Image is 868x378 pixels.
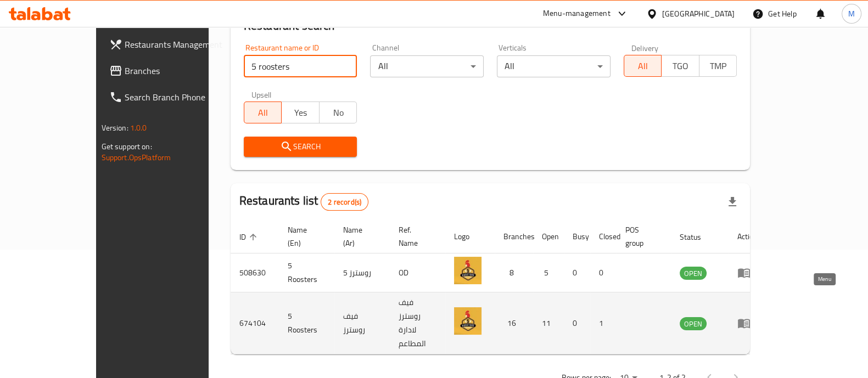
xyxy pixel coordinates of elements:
[564,220,590,253] th: Busy
[625,223,658,250] span: POS group
[334,253,390,292] td: 5 روسترز
[590,220,617,253] th: Closed
[239,230,260,244] span: ID
[704,58,733,74] span: TMP
[244,55,357,77] input: Search for restaurant name or ID..
[399,223,432,250] span: Ref. Name
[699,55,737,77] button: TMP
[497,55,611,77] div: All
[533,220,564,253] th: Open
[125,38,232,51] span: Restaurants Management
[495,292,533,354] td: 16
[390,253,445,292] td: OD
[231,220,766,354] table: enhanced table
[629,58,658,74] span: All
[100,58,241,84] a: Branches
[624,55,662,77] button: All
[102,139,152,154] span: Get support on:
[533,292,564,354] td: 11
[737,266,758,279] div: Menu
[100,84,241,110] a: Search Branch Phone
[848,8,855,20] span: M
[343,223,377,250] span: Name (Ar)
[231,253,279,292] td: 508630
[454,307,481,335] img: 5 Roosters
[631,44,659,52] label: Delivery
[286,105,315,121] span: Yes
[680,230,715,244] span: Status
[666,58,695,74] span: TGO
[719,189,746,215] div: Export file
[321,193,368,211] div: Total records count
[590,253,617,292] td: 0
[445,220,495,253] th: Logo
[130,121,147,135] span: 1.0.0
[244,101,282,123] button: All
[319,101,357,123] button: No
[253,140,349,154] span: Search
[324,105,353,121] span: No
[390,292,445,354] td: فيف روسترز لادارة المطاعم
[102,150,171,165] a: Support.OpsPlatform
[334,292,390,354] td: فيف روسترز
[321,197,368,207] span: 2 record(s)
[495,253,533,292] td: 8
[288,223,321,250] span: Name (En)
[370,55,484,77] div: All
[249,105,278,121] span: All
[125,91,232,104] span: Search Branch Phone
[662,8,735,20] div: [GEOGRAPHIC_DATA]
[680,267,707,280] div: OPEN
[251,91,272,98] label: Upsell
[590,292,617,354] td: 1
[239,193,368,211] h2: Restaurants list
[495,220,533,253] th: Branches
[244,137,357,157] button: Search
[454,257,481,284] img: 5 Roosters
[279,253,334,292] td: 5 Roosters
[244,18,737,34] h2: Restaurant search
[564,292,590,354] td: 0
[729,220,766,253] th: Action
[281,101,320,123] button: Yes
[125,64,232,77] span: Branches
[661,55,699,77] button: TGO
[231,292,279,354] td: 674104
[102,121,128,135] span: Version:
[680,267,707,280] span: OPEN
[680,318,707,330] span: OPEN
[543,7,611,20] div: Menu-management
[279,292,334,354] td: 5 Roosters
[564,253,590,292] td: 0
[100,31,241,58] a: Restaurants Management
[533,253,564,292] td: 5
